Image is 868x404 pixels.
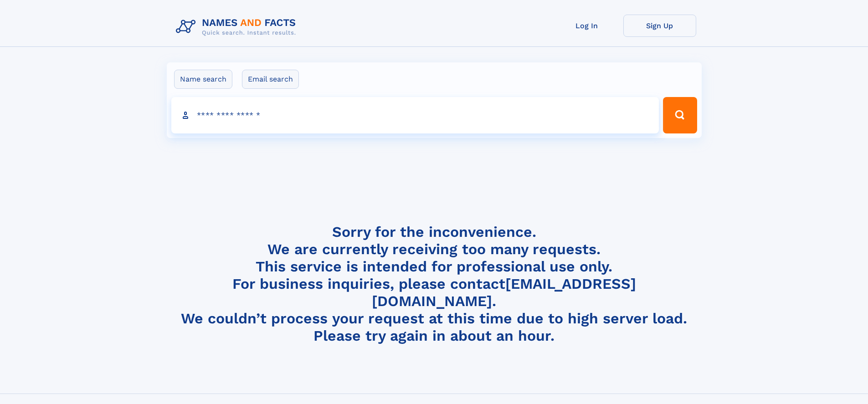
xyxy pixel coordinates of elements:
[172,15,303,39] img: Logo Names and Facts
[623,15,696,37] a: Sign Up
[172,223,696,345] h4: Sorry for the inconvenience. We are currently receiving too many requests. This service is intend...
[174,70,232,89] label: Name search
[171,97,659,133] input: search input
[550,15,623,37] a: Log In
[663,97,697,133] button: Search Button
[372,275,636,310] a: [EMAIL_ADDRESS][DOMAIN_NAME]
[242,70,299,89] label: Email search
